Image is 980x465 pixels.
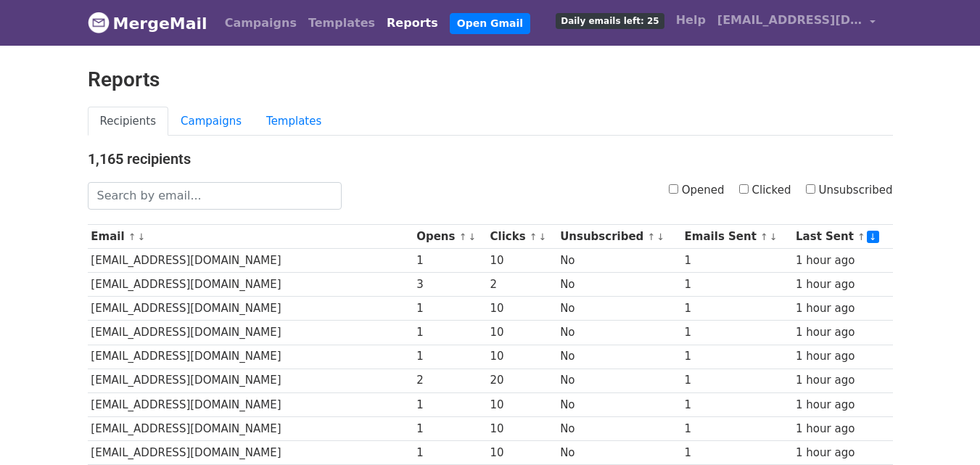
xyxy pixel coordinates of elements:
td: 1 [681,440,792,464]
a: ↓ [468,231,476,242]
td: [EMAIL_ADDRESS][DOMAIN_NAME] [88,416,413,440]
td: 1 [413,249,486,273]
td: 1 [413,345,486,369]
label: Opened [669,182,725,199]
label: Clicked [739,182,791,199]
span: Daily emails left: 25 [556,13,664,29]
td: 1 [681,416,792,440]
td: No [556,416,680,440]
a: ↓ [770,231,778,242]
th: Clicks [487,225,557,249]
td: 1 [413,416,486,440]
td: 2 [487,273,557,297]
td: 1 [681,321,792,345]
td: 1 hour ago [792,392,892,416]
th: Opens [413,225,486,249]
td: 3 [413,273,486,297]
a: Campaigns [219,9,302,38]
td: 10 [487,392,557,416]
td: 10 [487,321,557,345]
td: 1 [681,369,792,392]
td: 10 [487,345,557,369]
h4: 1,165 recipients [88,150,893,168]
a: [EMAIL_ADDRESS][DOMAIN_NAME] [712,6,881,40]
td: 10 [487,297,557,321]
td: 1 hour ago [792,273,892,297]
a: Reports [381,9,444,38]
td: 1 [681,249,792,273]
span: [EMAIL_ADDRESS][DOMAIN_NAME] [717,12,862,29]
td: 1 hour ago [792,249,892,273]
td: No [556,297,680,321]
td: [EMAIL_ADDRESS][DOMAIN_NAME] [88,321,413,345]
td: 10 [487,440,557,464]
td: 10 [487,416,557,440]
td: No [556,345,680,369]
a: ↓ [867,231,879,243]
td: 1 [681,345,792,369]
a: ↓ [539,231,547,242]
input: Clicked [739,184,749,194]
td: 1 hour ago [792,345,892,369]
td: 10 [487,249,557,273]
td: 1 [681,273,792,297]
td: [EMAIL_ADDRESS][DOMAIN_NAME] [88,440,413,464]
td: [EMAIL_ADDRESS][DOMAIN_NAME] [88,345,413,369]
a: Campaigns [168,107,254,136]
label: Unsubscribed [806,182,893,199]
img: MergeMail logo [88,12,110,33]
td: 1 [681,392,792,416]
a: ↑ [857,231,865,242]
td: 1 [681,297,792,321]
td: [EMAIL_ADDRESS][DOMAIN_NAME] [88,369,413,392]
td: 20 [487,369,557,392]
a: Templates [254,107,334,136]
a: Daily emails left: 25 [550,6,670,35]
td: [EMAIL_ADDRESS][DOMAIN_NAME] [88,392,413,416]
td: No [556,249,680,273]
a: ↑ [760,231,768,242]
td: 1 hour ago [792,416,892,440]
td: [EMAIL_ADDRESS][DOMAIN_NAME] [88,297,413,321]
a: ↑ [459,231,467,242]
td: No [556,440,680,464]
td: No [556,369,680,392]
td: 1 hour ago [792,440,892,464]
td: No [556,273,680,297]
input: Opened [669,184,678,194]
th: Last Sent [792,225,892,249]
a: Recipients [88,107,169,136]
td: 1 hour ago [792,321,892,345]
a: ↑ [648,231,656,242]
a: ↓ [656,231,664,242]
td: No [556,321,680,345]
a: ↓ [138,231,146,242]
a: Help [670,6,712,35]
td: 1 hour ago [792,297,892,321]
td: 2 [413,369,486,392]
h2: Reports [88,67,893,92]
td: 1 [413,321,486,345]
a: ↑ [128,231,136,242]
td: [EMAIL_ADDRESS][DOMAIN_NAME] [88,249,413,273]
th: Emails Sent [681,225,792,249]
td: 1 [413,392,486,416]
td: No [556,392,680,416]
a: Open Gmail [450,13,530,34]
td: 1 [413,440,486,464]
td: [EMAIL_ADDRESS][DOMAIN_NAME] [88,273,413,297]
input: Search by email... [88,182,342,210]
a: ↑ [530,231,538,242]
th: Unsubscribed [556,225,680,249]
a: Templates [302,9,381,38]
a: MergeMail [88,8,207,38]
td: 1 [413,297,486,321]
th: Email [88,225,413,249]
td: 1 hour ago [792,369,892,392]
input: Unsubscribed [806,184,815,194]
